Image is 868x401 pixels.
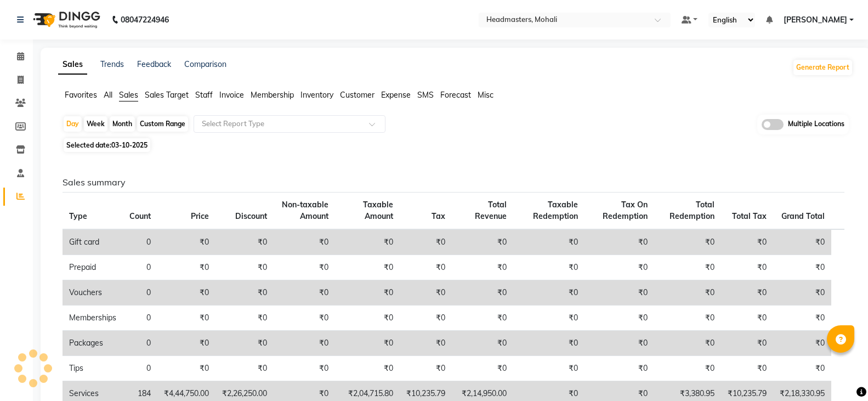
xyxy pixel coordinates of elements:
span: Taxable Redemption [533,200,578,221]
td: ₹0 [452,280,513,306]
span: Total Tax [732,211,767,221]
td: ₹0 [215,306,274,331]
span: Non-taxable Amount [282,200,328,221]
b: 08047224946 [121,4,169,35]
td: ₹0 [452,356,513,381]
td: Memberships [63,306,123,331]
span: Membership [251,90,294,100]
td: ₹0 [452,229,513,255]
span: Total Revenue [475,200,507,221]
td: Vouchers [63,280,123,306]
td: ₹0 [215,331,274,356]
td: ₹0 [585,280,654,306]
td: ₹0 [335,306,400,331]
td: ₹0 [721,255,773,280]
span: Type [69,211,87,221]
td: ₹0 [335,255,400,280]
span: All [104,90,112,100]
td: 0 [123,356,157,381]
td: ₹0 [654,356,721,381]
td: ₹0 [513,306,585,331]
span: 03-10-2025 [111,141,147,149]
span: Tax On Redemption [603,200,648,221]
span: Sales Target [145,90,189,100]
td: ₹0 [274,229,335,255]
td: ₹0 [452,331,513,356]
td: ₹0 [513,331,585,356]
td: ₹0 [452,306,513,331]
td: ₹0 [654,255,721,280]
span: Misc [478,90,493,100]
td: ₹0 [654,306,721,331]
td: ₹0 [513,229,585,255]
td: ₹0 [215,356,274,381]
td: Tips [63,356,123,381]
td: 0 [123,306,157,331]
td: Packages [63,331,123,356]
td: ₹0 [452,255,513,280]
a: Comparison [184,59,226,69]
td: ₹0 [157,255,215,280]
a: Trends [100,59,124,69]
td: ₹0 [721,306,773,331]
span: Invoice [219,90,244,100]
td: ₹0 [400,356,452,381]
td: ₹0 [400,306,452,331]
td: ₹0 [400,229,452,255]
td: ₹0 [773,280,831,306]
td: ₹0 [654,280,721,306]
td: ₹0 [157,356,215,381]
td: ₹0 [721,229,773,255]
td: ₹0 [773,356,831,381]
td: ₹0 [215,280,274,306]
td: 0 [123,255,157,280]
span: Count [129,211,151,221]
td: Prepaid [63,255,123,280]
h6: Sales summary [63,177,844,188]
td: ₹0 [157,331,215,356]
td: ₹0 [721,280,773,306]
span: Expense [381,90,411,100]
iframe: chat widget [822,357,857,390]
span: Selected date: [64,138,150,152]
span: Taxable Amount [363,200,393,221]
td: ₹0 [585,356,654,381]
td: ₹0 [400,255,452,280]
span: Sales [119,90,138,100]
td: ₹0 [513,280,585,306]
span: Favorites [65,90,97,100]
td: ₹0 [654,229,721,255]
td: ₹0 [274,306,335,331]
span: Grand Total [781,211,825,221]
td: ₹0 [585,255,654,280]
td: ₹0 [513,356,585,381]
span: Inventory [300,90,333,100]
div: Custom Range [137,116,188,132]
td: ₹0 [773,306,831,331]
div: Week [84,116,107,132]
td: ₹0 [335,331,400,356]
span: Discount [235,211,267,221]
td: ₹0 [400,331,452,356]
a: Feedback [137,59,171,69]
span: Tax [432,211,445,221]
div: Month [110,116,135,132]
td: ₹0 [585,229,654,255]
a: Sales [58,55,87,75]
img: logo [28,4,103,35]
td: ₹0 [274,331,335,356]
td: ₹0 [335,356,400,381]
td: ₹0 [585,331,654,356]
td: 0 [123,331,157,356]
td: ₹0 [157,229,215,255]
td: ₹0 [400,280,452,306]
td: ₹0 [274,280,335,306]
td: ₹0 [721,356,773,381]
td: ₹0 [274,255,335,280]
span: Customer [340,90,375,100]
td: Gift card [63,229,123,255]
td: 0 [123,229,157,255]
td: ₹0 [335,280,400,306]
td: ₹0 [773,229,831,255]
span: SMS [417,90,434,100]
